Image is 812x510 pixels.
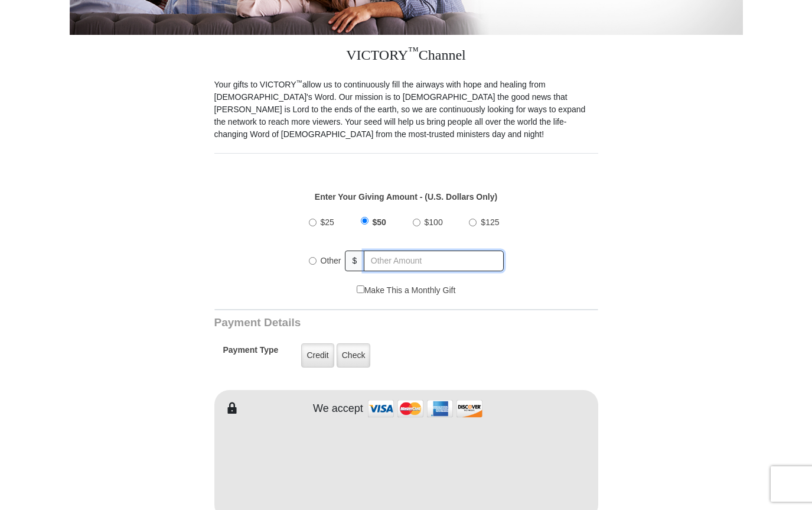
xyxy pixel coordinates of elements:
img: credit cards accepted [366,396,484,421]
span: Other [321,256,341,265]
label: Make This a Monthly Gift [357,284,456,297]
h3: Payment Details [214,316,516,330]
strong: Enter Your Giving Amount - (U.S. Dollars Only) [315,192,497,202]
h4: We accept [313,402,363,415]
span: $100 [425,217,443,227]
h5: Payment Type [223,345,279,361]
span: $50 [373,217,386,227]
label: Credit [301,343,334,368]
input: Other Amount [364,251,503,271]
h3: VICTORY Channel [214,35,598,79]
p: Your gifts to VICTORY allow us to continuously fill the airways with hope and healing from [DEMOG... [214,79,598,141]
span: $ [345,251,365,271]
span: $25 [321,217,334,227]
sup: ™ [408,45,419,57]
span: $125 [481,217,499,227]
input: Make This a Monthly Gift [357,285,364,293]
label: Check [337,343,371,368]
sup: ™ [296,79,303,86]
